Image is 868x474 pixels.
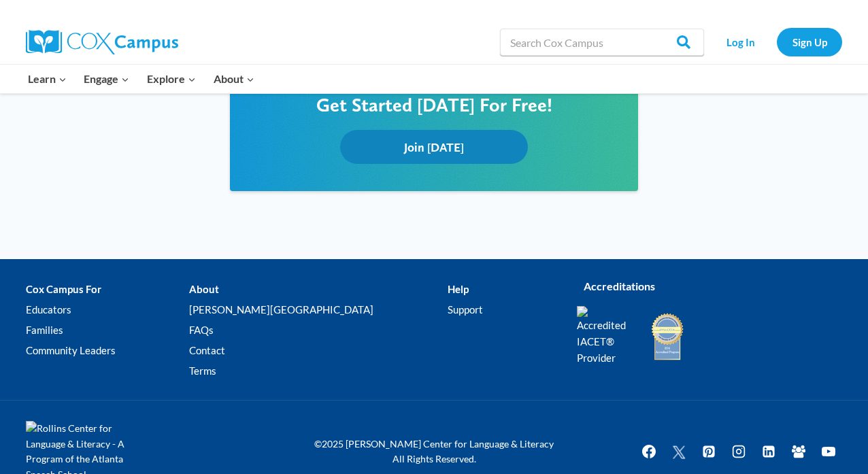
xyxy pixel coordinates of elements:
[26,30,178,54] img: Cox Campus
[404,140,464,154] span: Join [DATE]
[26,300,189,320] a: Educators
[695,438,722,465] a: Pinterest
[19,65,76,93] button: Child menu of Learn
[635,438,663,465] a: Facebook
[711,28,842,56] nav: Secondary Navigation
[316,93,552,116] span: Get Started [DATE] For Free!
[815,438,842,465] a: YouTube
[755,438,782,465] a: Linkedin
[785,438,812,465] a: Facebook Group
[26,341,189,361] a: Community Leaders
[189,300,447,320] a: [PERSON_NAME][GEOGRAPHIC_DATA]
[340,130,528,163] a: Join [DATE]
[650,311,684,362] img: IDA Accredited
[189,361,447,382] a: Terms
[26,320,189,341] a: Families
[76,65,139,93] button: Child menu of Engage
[205,65,263,93] button: Child menu of About
[711,28,770,56] a: Log In
[189,320,447,341] a: FAQs
[577,306,635,366] img: Accredited IACET® Provider
[305,437,563,467] p: ©2025 [PERSON_NAME] Center for Language & Literacy All Rights Reserved.
[777,28,842,56] a: Sign Up
[19,65,263,93] nav: Primary Navigation
[725,438,752,465] a: Instagram
[671,444,687,460] img: Twitter X icon white
[189,341,447,361] a: Contact
[500,29,704,56] input: Search Cox Campus
[448,300,556,320] a: Support
[665,438,692,465] a: Twitter
[584,280,655,292] strong: Accreditations
[138,65,205,93] button: Child menu of Explore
